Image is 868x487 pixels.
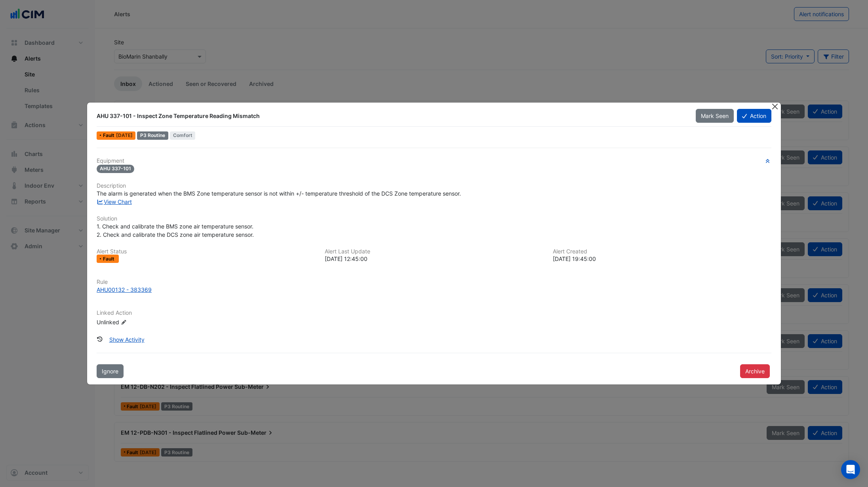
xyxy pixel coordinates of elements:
div: Unlinked [97,318,192,326]
fa-icon: Edit Linked Action [121,320,127,325]
span: Fault [103,257,116,261]
h6: Linked Action [97,310,771,316]
span: AHU 337-101 [97,165,134,173]
span: Fault [103,133,116,138]
span: Mark Seen [701,112,729,119]
h6: Description [97,183,771,189]
h6: Rule [97,279,771,285]
button: Action [737,109,771,123]
div: P3 Routine [137,131,168,140]
span: Comfort [170,131,196,140]
div: [DATE] 19:45:00 [553,255,771,263]
div: AHU00132 - 383369 [97,285,152,294]
span: 1. Check and calibrate the BMS zone air temperature sensor. 2. Check and calibrate the DCS zone a... [97,223,254,238]
h6: Equipment [97,158,771,164]
a: View Chart [97,198,132,205]
div: Open Intercom Messenger [841,460,860,479]
h6: Alert Created [553,248,771,255]
span: Mon 13-Oct-2025 12:45 IST [116,132,133,138]
button: Show Activity [104,333,150,346]
button: Mark Seen [696,109,734,123]
div: AHU 337-101 - Inspect Zone Temperature Reading Mismatch [97,112,686,120]
h6: Alert Status [97,248,315,255]
span: The alarm is generated when the BMS Zone temperature sensor is not within +/- temperature thresho... [97,190,461,197]
button: Close [771,103,779,111]
h6: Solution [97,215,771,222]
a: AHU00132 - 383369 [97,285,771,294]
span: Ignore [102,368,118,375]
h6: Alert Last Update [325,248,543,255]
button: Ignore [97,364,124,378]
div: [DATE] 12:45:00 [325,255,543,263]
button: Archive [740,364,770,378]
